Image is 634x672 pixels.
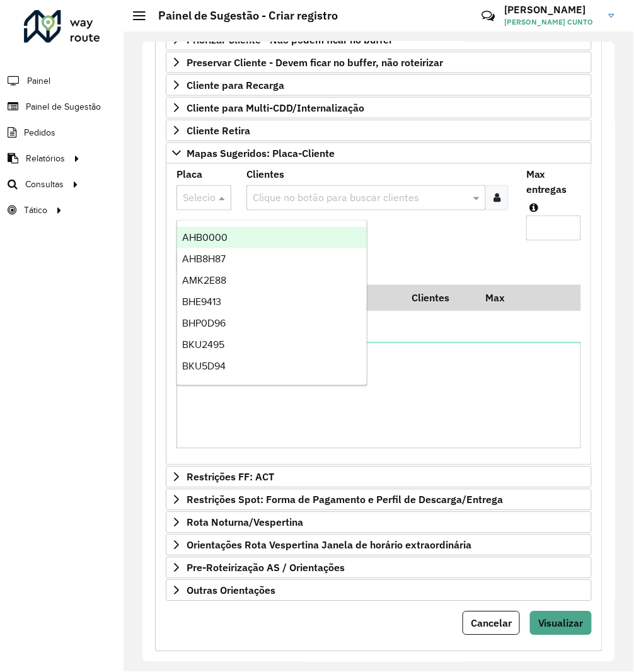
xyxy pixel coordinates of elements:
[526,166,581,197] label: Max entregas
[529,203,538,213] em: Máximo de clientes que serão colocados na mesma rota com os clientes informados
[187,35,393,45] span: Priorizar Cliente - Não podem ficar no buffer
[166,164,592,466] div: Mapas Sugeridos: Placa-Cliente
[538,617,584,630] span: Visualizar
[146,9,338,23] h2: Painel de Sugestão - Criar registro
[182,253,226,264] span: AHB8H87
[187,148,335,158] span: Mapas Sugeridos: Placa-Cliente
[530,611,592,635] button: Visualizar
[187,518,303,528] span: Rota Noturna/Vespertina
[166,580,592,601] a: Outras Orientações
[187,472,274,482] span: Restrições FF: ACT
[166,97,592,119] a: Cliente para Multi-CDD/Internalização
[182,361,226,371] span: BKU5D94
[505,16,599,28] span: [PERSON_NAME] CUNTO
[166,466,592,488] a: Restrições FF: ACT
[187,80,284,90] span: Cliente para Recarga
[166,120,592,141] a: Cliente Retira
[187,495,503,505] span: Restrições Spot: Forma de Pagamento e Perfil de Descarga/Entrega
[24,126,55,139] span: Pedidos
[182,318,226,328] span: BHP0D96
[187,103,364,113] span: Cliente para Multi-CDD/Internalização
[187,586,275,596] span: Outras Orientações
[26,152,65,165] span: Relatórios
[187,57,443,67] span: Preservar Cliente - Devem ficar no buffer, não roteirizar
[182,339,224,350] span: BKU2495
[182,275,226,286] span: AMK2E88
[25,178,64,191] span: Consultas
[176,166,202,182] label: Placa
[505,4,599,16] h3: [PERSON_NAME]
[26,100,101,113] span: Painel de Sugestão
[166,52,592,73] a: Preservar Cliente - Devem ficar no buffer, não roteirizar
[475,3,502,30] a: Contato Rápido
[24,204,47,217] span: Tático
[166,74,592,96] a: Cliente para Recarga
[187,125,250,136] span: Cliente Retira
[463,611,520,635] button: Cancelar
[471,617,512,630] span: Cancelar
[166,535,592,556] a: Orientações Rota Vespertina Janela de horário extraordinária
[166,512,592,533] a: Rota Noturna/Vespertina
[187,540,471,550] span: Orientações Rota Vespertina Janela de horário extraordinária
[403,285,477,311] th: Clientes
[182,296,221,307] span: BHE9413
[246,166,284,182] label: Clientes
[176,220,367,386] ng-dropdown-panel: Options list
[477,285,527,311] th: Max
[166,489,592,511] a: Restrições Spot: Forma de Pagamento e Perfil de Descarga/Entrega
[166,142,592,164] a: Mapas Sugeridos: Placa-Cliente
[182,232,228,243] span: AHB0000
[166,557,592,579] a: Pre-Roteirização AS / Orientações
[187,563,345,573] span: Pre-Roteirização AS / Orientações
[27,74,50,88] span: Painel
